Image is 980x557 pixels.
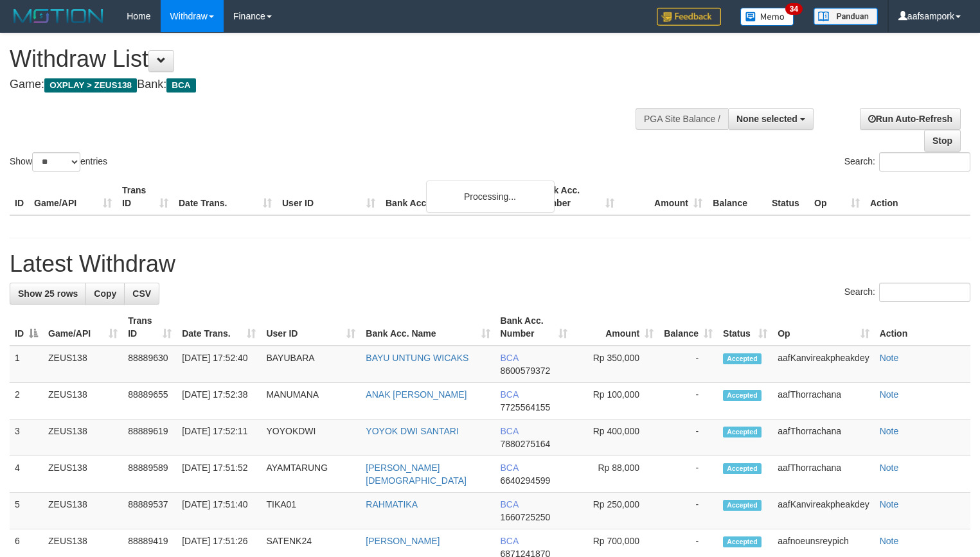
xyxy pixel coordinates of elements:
[380,179,531,215] th: Bank Acc. Name
[366,426,458,436] a: YOYOK DWI SANTARI
[501,353,519,363] span: BCA
[177,346,261,383] td: [DATE] 17:52:40
[177,493,261,529] td: [DATE] 17:51:40
[573,383,659,420] td: Rp 100,000
[636,108,728,130] div: PGA Site Balance /
[723,536,762,547] span: Accepted
[10,283,86,305] a: Show 25 rows
[43,493,123,529] td: ZEUS138
[10,46,641,72] h1: Withdraw List
[177,420,261,456] td: [DATE] 17:52:11
[880,426,899,436] a: Note
[261,456,361,493] td: AYAMTARUNG
[619,179,708,215] th: Amount
[772,420,874,456] td: aafThorrachana
[366,499,418,509] a: RAHMATIKA
[43,383,123,420] td: ZEUS138
[10,493,43,529] td: 5
[844,152,970,172] label: Search:
[573,420,659,456] td: Rp 400,000
[501,499,519,509] span: BCA
[657,8,721,26] img: Feedback.jpg
[659,383,718,420] td: -
[880,389,899,400] a: Note
[708,179,767,215] th: Balance
[659,346,718,383] td: -
[772,493,874,529] td: aafKanvireakpheakdey
[43,346,123,383] td: ZEUS138
[723,353,762,364] span: Accepted
[659,309,718,346] th: Balance: activate to sort column ascending
[123,456,177,493] td: 88889589
[659,456,718,493] td: -
[659,493,718,529] td: -
[924,130,961,152] a: Stop
[573,493,659,529] td: Rp 250,000
[261,346,361,383] td: BAYUBARA
[728,108,814,130] button: None selected
[772,383,874,420] td: aafThorrachana
[785,3,803,15] span: 34
[501,475,551,486] span: Copy 6640294599 to clipboard
[880,353,899,363] a: Note
[573,309,659,346] th: Amount: activate to sort column ascending
[723,463,762,474] span: Accepted
[261,420,361,456] td: YOYOKDWI
[814,8,878,25] img: panduan.png
[573,456,659,493] td: Rp 88,000
[659,420,718,456] td: -
[261,493,361,529] td: TIKA01
[10,346,43,383] td: 1
[879,152,970,172] input: Search:
[772,456,874,493] td: aafThorrachana
[277,179,380,215] th: User ID
[43,456,123,493] td: ZEUS138
[366,389,467,400] a: ANAK [PERSON_NAME]
[573,346,659,383] td: Rp 350,000
[10,6,107,26] img: MOTION_logo.png
[177,456,261,493] td: [DATE] 17:51:52
[501,512,551,522] span: Copy 1660725250 to clipboard
[501,402,551,412] span: Copy 7725564155 to clipboard
[124,283,159,305] a: CSV
[44,78,137,93] span: OXPLAY > ZEUS138
[865,179,970,215] th: Action
[94,288,116,299] span: Copy
[177,383,261,420] td: [DATE] 17:52:38
[723,427,762,438] span: Accepted
[501,463,519,473] span: BCA
[366,353,468,363] a: BAYU UNTUNG WICAKS
[880,536,899,546] a: Note
[809,179,865,215] th: Op
[772,309,874,346] th: Op: activate to sort column ascending
[531,179,619,215] th: Bank Acc. Number
[736,114,797,124] span: None selected
[43,420,123,456] td: ZEUS138
[495,309,573,346] th: Bank Acc. Number: activate to sort column ascending
[132,288,151,299] span: CSV
[361,309,495,346] th: Bank Acc. Name: activate to sort column ascending
[723,390,762,401] span: Accepted
[501,439,551,449] span: Copy 7880275164 to clipboard
[117,179,174,215] th: Trans ID
[366,536,440,546] a: [PERSON_NAME]
[767,179,809,215] th: Status
[10,456,43,493] td: 4
[501,366,551,376] span: Copy 8600579372 to clipboard
[10,383,43,420] td: 2
[10,420,43,456] td: 3
[261,383,361,420] td: MANUMANA
[10,251,970,277] h1: Latest Withdraw
[880,463,899,473] a: Note
[501,389,519,400] span: BCA
[261,309,361,346] th: User ID: activate to sort column ascending
[879,283,970,302] input: Search:
[177,309,261,346] th: Date Trans.: activate to sort column ascending
[32,152,80,172] select: Showentries
[123,309,177,346] th: Trans ID: activate to sort column ascending
[123,420,177,456] td: 88889619
[85,283,125,305] a: Copy
[860,108,961,130] a: Run Auto-Refresh
[772,346,874,383] td: aafKanvireakpheakdey
[18,288,78,299] span: Show 25 rows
